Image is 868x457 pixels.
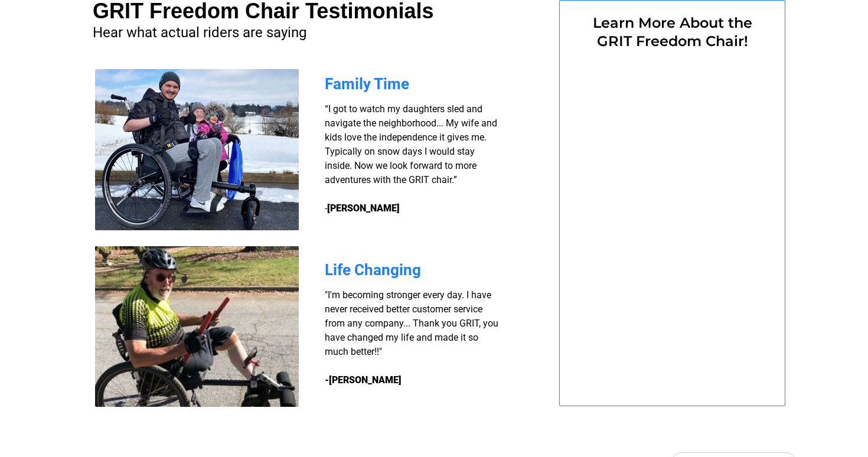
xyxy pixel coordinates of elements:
[327,203,400,214] strong: [PERSON_NAME]
[325,261,421,279] span: Life Changing
[579,57,765,146] iframe: Form 1
[325,103,497,214] span: “I got to watch my daughters sled and navigate the neighborhood... My wife and kids love the inde...
[325,289,498,357] span: "I'm becoming stronger every day. I have never received better customer service from any company....
[325,374,402,386] strong: -[PERSON_NAME]
[93,24,306,41] span: Hear what actual riders are saying
[325,75,409,93] span: Family Time
[593,14,752,50] span: Learn More About the GRIT Freedom Chair!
